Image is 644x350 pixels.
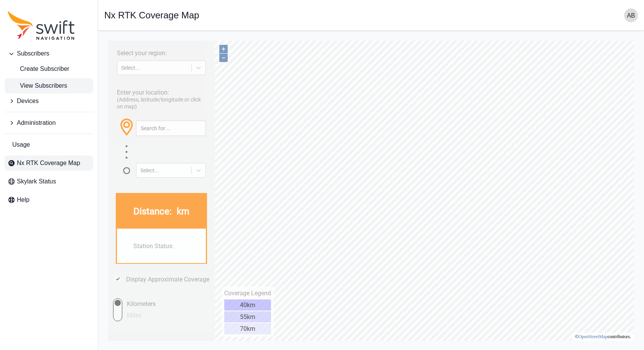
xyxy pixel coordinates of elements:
[471,297,527,303] li: © contributors.
[5,46,93,61] button: Subscribers
[17,49,49,58] span: Subscribers
[5,78,93,93] a: View Subscribers
[104,37,638,343] iframe: RTK Map
[8,64,69,74] span: Create Subscriber
[17,96,39,106] span: Devices
[120,253,167,260] div: Coverage Legend
[17,195,30,204] span: Help
[120,263,167,274] div: 40km
[624,8,638,22] img: user photo
[17,159,80,168] span: Nx RTK Coverage Map
[12,140,30,149] span: Usage
[120,275,167,286] div: 55km
[474,297,503,303] a: OpenStreetMap
[5,115,93,131] button: Administration
[8,81,67,90] span: View Subscribers
[5,174,93,189] a: Skylark Status
[5,93,93,109] button: Devices
[104,11,199,20] h1: Nx RTK Coverage Map
[5,155,93,171] a: Nx RTK Coverage Map
[5,192,93,208] a: Help
[5,137,93,152] a: Usage
[17,118,56,128] span: Administration
[17,177,56,186] span: Skylark Status
[120,286,167,298] div: 70km
[5,61,93,77] a: Create Subscriber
